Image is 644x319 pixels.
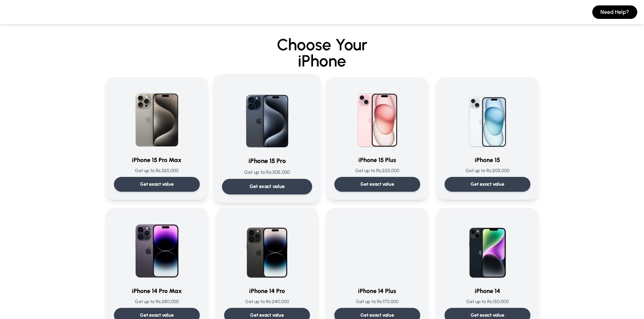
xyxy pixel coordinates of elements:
img: Logo [299,3,346,22]
img: iPhone 15 Pro [233,82,301,151]
p: Get exact value [360,312,394,319]
img: iPhone 14 [455,216,520,281]
p: Get up to Rs: 325,000 [114,167,200,174]
img: iPhone 15 Plus [345,85,410,150]
p: Get exact value [250,312,284,319]
h3: iPhone 14 Plus [334,286,420,296]
p: Get up to Rs: 240,000 [224,298,310,305]
p: Get exact value [140,312,174,319]
img: iPhone 14 Pro [235,216,300,281]
h3: iPhone 15 [445,155,530,165]
p: Get up to Rs: 150,000 [445,298,530,305]
span: Choose Your [277,35,367,54]
p: Get up to Rs: 205,000 [445,167,530,174]
h3: iPhone 15 Plus [334,155,420,165]
h3: iPhone 15 Pro [222,156,312,166]
button: Need Help? [592,5,637,19]
h3: iPhone 14 Pro Max [114,286,200,296]
p: Get exact value [360,181,394,188]
img: iPhone 14 Pro Max [124,216,189,281]
p: Get exact value [249,183,285,190]
p: Get exact value [140,181,174,188]
h3: iPhone 14 [445,286,530,296]
p: Get up to Rs: 225,000 [334,167,420,174]
img: iPhone 15 Pro Max [124,85,189,150]
img: iPhone 14 Plus [345,216,410,281]
p: Get up to Rs: 305,000 [222,169,312,176]
span: iPhone [69,53,575,69]
h3: iPhone 15 Pro Max [114,155,200,165]
p: Get up to Rs: 170,000 [334,298,420,305]
p: Get up to Rs: 280,000 [114,298,200,305]
h3: iPhone 14 Pro [224,286,310,296]
p: Get exact value [471,312,504,319]
img: iPhone 15 [455,85,520,150]
p: Get exact value [471,181,504,188]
